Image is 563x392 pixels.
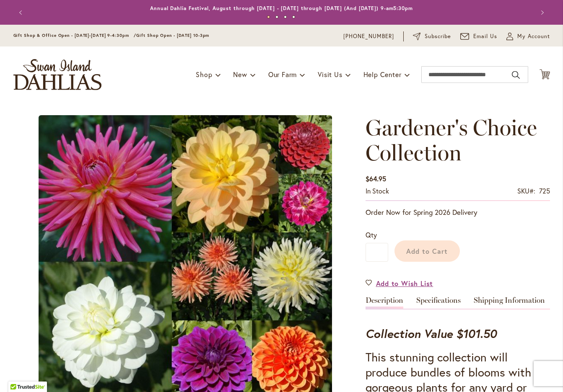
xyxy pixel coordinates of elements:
span: Qty [366,230,377,239]
span: Subscribe [425,32,451,41]
span: In stock [366,186,389,195]
strong: SKU [517,186,535,195]
span: Email Us [473,32,497,41]
button: 2 of 4 [275,15,278,18]
span: $64.95 [366,174,386,183]
a: [PHONE_NUMBER] [343,32,394,41]
div: Availability [366,186,389,196]
a: Email Us [460,32,497,41]
a: Subscribe [413,32,451,41]
a: Description [366,297,403,309]
a: Annual Dahlia Festival, August through [DATE] - [DATE] through [DATE] (And [DATE]) 9-am5:30pm [150,5,413,11]
button: 4 of 4 [292,15,295,18]
div: 725 [539,186,550,196]
span: Help Center [363,70,402,79]
span: Shop [196,70,212,79]
span: Gardener's Choice Collection [366,114,537,166]
p: Order Now for Spring 2026 Delivery [366,207,550,217]
a: Specifications [416,297,461,309]
span: New [233,70,247,79]
span: Our Farm [268,70,297,79]
button: Next [533,4,550,21]
strong: Collection Value $101.50 [366,326,497,341]
span: Gift Shop & Office Open - [DATE]-[DATE] 9-4:30pm / [13,33,137,38]
a: Add to Wish List [366,279,433,288]
span: Visit Us [318,70,342,79]
a: store logo [13,59,101,90]
button: 1 of 4 [267,15,270,18]
span: Add to Wish List [376,279,433,288]
span: Gift Shop Open - [DATE] 10-3pm [136,33,209,38]
a: Shipping Information [474,297,545,309]
span: My Account [517,32,550,41]
button: My Account [506,32,550,41]
button: Previous [13,4,30,21]
button: 3 of 4 [284,15,287,18]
